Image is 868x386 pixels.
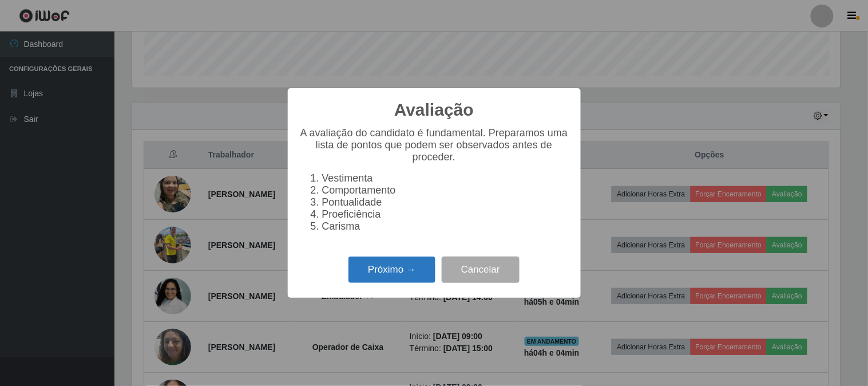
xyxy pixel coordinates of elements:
[348,257,435,283] button: Próximo →
[322,220,569,233] li: Carisma
[322,208,569,220] li: Proeficiência
[322,172,569,184] li: Vestimenta
[299,127,569,163] p: A avaliação do candidato é fundamental. Preparamos uma lista de pontos que podem ser observados a...
[442,257,520,283] button: Cancelar
[322,196,569,208] li: Pontualidade
[394,100,474,120] h2: Avaliação
[322,184,569,196] li: Comportamento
